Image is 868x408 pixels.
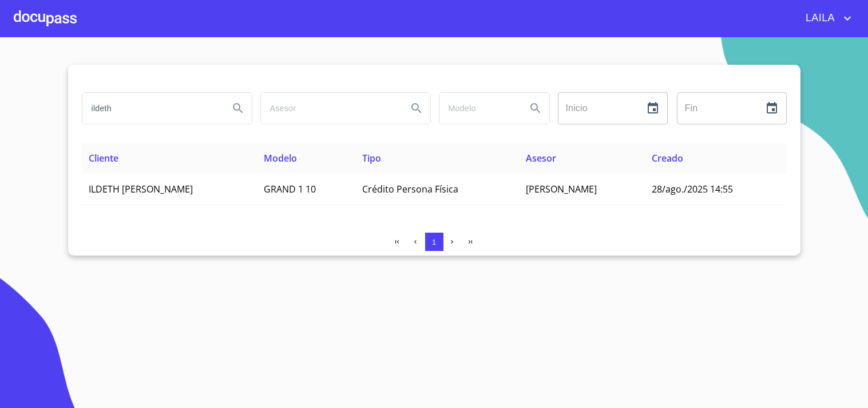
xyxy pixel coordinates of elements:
[439,93,517,124] input: search
[797,9,854,28] button: account of current user
[264,183,316,195] span: GRAND 1 10
[526,152,556,164] span: Asesor
[224,95,252,122] button: Search
[522,95,549,122] button: Search
[264,152,297,164] span: Modelo
[797,9,841,28] span: LAILA
[362,183,458,195] span: Crédito Persona Física
[89,152,118,164] span: Cliente
[89,183,193,195] span: ILDETH [PERSON_NAME]
[82,93,220,124] input: search
[652,152,683,164] span: Creado
[403,95,430,122] button: Search
[432,238,436,246] span: 1
[425,233,443,251] button: 1
[652,183,733,195] span: 28/ago./2025 14:55
[362,152,381,164] span: Tipo
[526,183,597,195] span: [PERSON_NAME]
[261,93,398,124] input: search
